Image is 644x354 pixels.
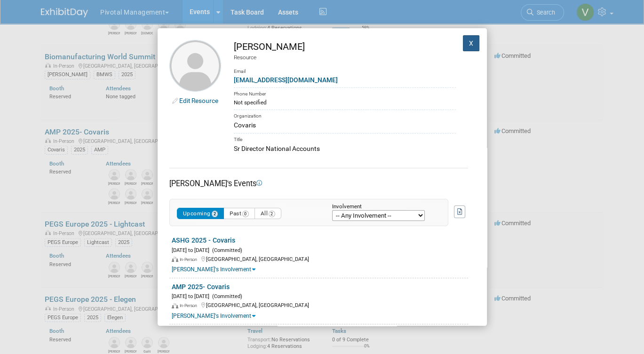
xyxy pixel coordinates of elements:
div: Covaris [234,120,456,130]
img: David Dow [169,40,221,92]
div: Organization [234,110,456,120]
a: [PERSON_NAME]'s Involvement [172,313,255,319]
img: In-Person Event [172,257,178,262]
img: In-Person Event [172,303,178,309]
span: 2 [212,211,218,217]
span: (Committed) [209,293,242,299]
div: [DATE] to [DATE] [172,245,468,254]
div: Phone Number [234,87,456,98]
button: Past0 [223,208,255,220]
div: Not specified [234,98,456,107]
div: Email [234,62,456,75]
div: [PERSON_NAME] [234,40,456,54]
div: [GEOGRAPHIC_DATA], [GEOGRAPHIC_DATA] [172,300,468,309]
div: Resource [234,54,456,62]
button: X [463,35,480,51]
div: [DATE] to [DATE] [172,291,468,300]
div: Title [234,133,456,144]
div: Involvement [332,204,434,210]
div: Sr Director National Accounts [234,144,456,154]
a: AMP 2025- Covaris [172,283,230,291]
div: [PERSON_NAME]'s Events [169,178,468,189]
span: In-Person [180,303,200,308]
a: [EMAIL_ADDRESS][DOMAIN_NAME] [234,76,338,84]
button: Upcoming2 [177,208,224,220]
a: ASHG 2025 - Covaris [172,236,235,244]
a: Edit Resource [179,97,218,104]
div: [GEOGRAPHIC_DATA], [GEOGRAPHIC_DATA] [172,254,468,263]
span: In-Person [180,257,200,262]
button: All2 [254,208,281,220]
span: 0 [242,211,249,217]
a: [PERSON_NAME]'s Involvement [172,266,255,273]
span: (Committed) [209,247,242,253]
span: 2 [269,211,275,217]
